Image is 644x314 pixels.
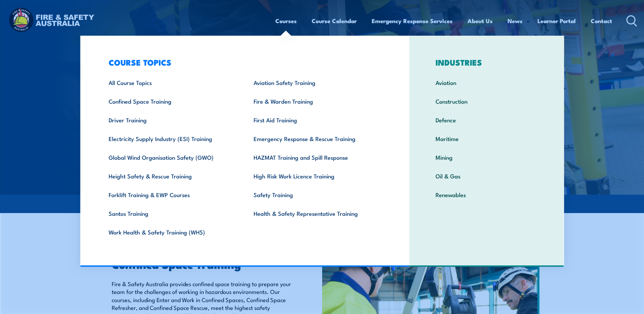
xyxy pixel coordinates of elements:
h3: INDUSTRIES [425,57,548,67]
a: Mining [425,148,548,167]
a: Contact [591,12,612,30]
a: Defence [425,110,548,129]
a: Confined Space Training [98,92,243,110]
a: Oil & Gas [425,167,548,185]
a: News [508,12,522,30]
a: Fire & Warden Training [243,92,388,110]
a: Health & Safety Representative Training [243,204,388,223]
a: Aviation Safety Training [243,73,388,92]
a: Santos Training [98,204,243,223]
a: Maritime [425,129,548,148]
a: Aviation [425,73,548,92]
a: Courses [275,12,297,30]
a: Renewables [425,185,548,204]
a: First Aid Training [243,110,388,129]
h3: COURSE TOPICS [98,57,388,67]
a: Safety Training [243,185,388,204]
a: Global Wind Organisation Safety (GWO) [98,148,243,167]
a: Emergency Response Services [372,12,453,30]
a: Emergency Response & Rescue Training [243,129,388,148]
a: About Us [467,12,493,30]
a: Driver Training [98,110,243,129]
a: High Risk Work Licence Training [243,167,388,185]
a: Forklift Training & EWP Courses [98,185,243,204]
a: HAZMAT Training and Spill Response [243,148,388,167]
a: Height Safety & Rescue Training [98,167,243,185]
a: Course Calendar [312,12,357,30]
a: Work Health & Safety Training (WHS) [98,223,243,241]
a: Electricity Supply Industry (ESI) Training [98,129,243,148]
a: Learner Portal [537,12,576,30]
a: Construction [425,92,548,110]
h2: Confined Space Training [112,259,291,269]
a: All Course Topics [98,73,243,92]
